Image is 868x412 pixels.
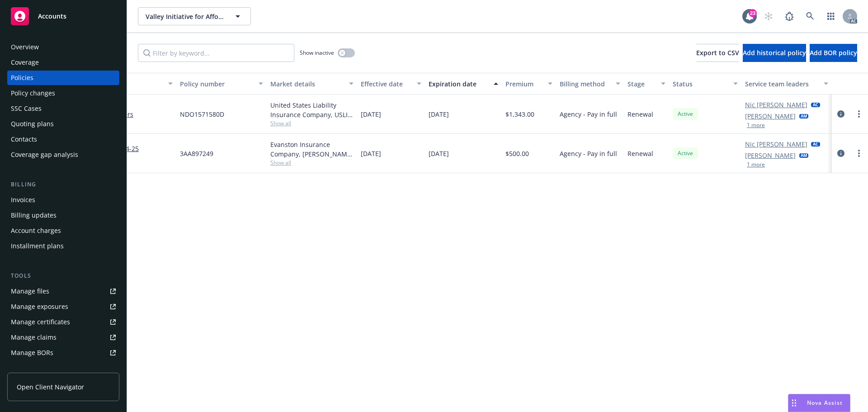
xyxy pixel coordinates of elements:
[696,44,739,62] button: Export to CSV
[11,223,61,238] div: Account charges
[696,48,739,57] span: Export to CSV
[7,117,119,131] a: Quoting plans
[810,48,857,57] span: Add BOR policy
[357,73,425,95] button: Effective date
[835,148,846,159] a: circleInformation
[300,49,334,57] span: Show inactive
[854,109,864,119] a: more
[7,101,119,116] a: SSC Cases
[743,48,806,57] span: Add historical policy
[11,284,49,298] div: Manage files
[747,123,765,128] button: 1 more
[7,223,119,238] a: Account charges
[7,86,119,100] a: Policy changes
[11,71,33,85] div: Policies
[835,109,846,119] a: circleInformation
[11,193,35,207] div: Invoices
[7,299,119,314] a: Manage exposures
[7,315,119,329] a: Manage certificates
[505,149,529,158] span: $500.00
[11,147,78,162] div: Coverage gap analysis
[11,40,39,54] div: Overview
[676,149,694,157] span: Active
[741,73,832,95] button: Service team leaders
[11,86,55,100] div: Policy changes
[146,12,224,21] span: Valley Initiative for Affordable Housing
[429,109,449,119] span: [DATE]
[810,44,857,62] button: Add BOR policy
[745,151,796,160] a: [PERSON_NAME]
[7,4,119,29] a: Accounts
[7,284,119,298] a: Manage files
[270,100,354,119] div: United States Liability Insurance Company, USLI, CRC Group
[11,55,39,70] div: Coverage
[780,7,798,25] a: Report a Bug
[676,110,694,118] span: Active
[11,239,64,253] div: Installment plans
[176,73,267,95] button: Policy number
[11,346,53,360] div: Manage BORs
[11,315,70,329] div: Manage certificates
[747,162,765,167] button: 1 more
[270,140,354,159] div: Evanston Insurance Company, [PERSON_NAME] Insurance, Brown & Riding Insurance Services, Inc.
[7,180,119,189] div: Billing
[560,79,610,89] div: Billing method
[7,239,119,253] a: Installment plans
[429,79,488,89] div: Expiration date
[801,7,819,25] a: Search
[7,330,119,345] a: Manage claims
[7,346,119,360] a: Manage BORs
[7,193,119,207] a: Invoices
[560,109,617,119] span: Agency - Pay in full
[11,299,68,314] div: Manage exposures
[505,79,542,89] div: Premium
[854,148,864,159] a: more
[759,7,778,25] a: Start snowing
[7,208,119,223] a: Billing updates
[745,100,807,109] a: Nic [PERSON_NAME]
[180,109,224,119] span: NDO1571580D
[425,73,502,95] button: Expiration date
[743,44,806,62] button: Add historical policy
[624,73,669,95] button: Stage
[270,159,354,166] span: Show all
[673,79,728,89] div: Status
[505,109,534,119] span: $1,343.00
[138,7,251,25] button: Valley Initiative for Affordable Housing
[807,399,843,407] span: Nova Assist
[11,117,54,131] div: Quoting plans
[11,208,57,223] div: Billing updates
[627,109,653,119] span: Renewal
[627,149,653,158] span: Renewal
[745,79,818,89] div: Service team leaders
[745,139,807,149] a: Nic [PERSON_NAME]
[361,79,411,89] div: Effective date
[560,149,617,158] span: Agency - Pay in full
[270,119,354,127] span: Show all
[669,73,741,95] button: Status
[361,109,381,119] span: [DATE]
[17,382,84,392] span: Open Client Navigator
[11,361,80,375] div: Summary of insurance
[180,79,253,89] div: Policy number
[822,7,840,25] a: Switch app
[11,101,42,116] div: SSC Cases
[270,79,344,89] div: Market details
[138,44,294,62] input: Filter by keyword...
[7,147,119,162] a: Coverage gap analysis
[7,361,119,375] a: Summary of insurance
[38,13,66,20] span: Accounts
[429,149,449,158] span: [DATE]
[788,394,800,412] div: Drag to move
[361,149,381,158] span: [DATE]
[7,55,119,70] a: Coverage
[788,394,850,412] button: Nova Assist
[7,71,119,85] a: Policies
[627,79,656,89] div: Stage
[556,73,624,95] button: Billing method
[11,330,57,345] div: Manage claims
[180,149,213,158] span: 3AA897249
[502,73,556,95] button: Premium
[749,9,757,17] div: 23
